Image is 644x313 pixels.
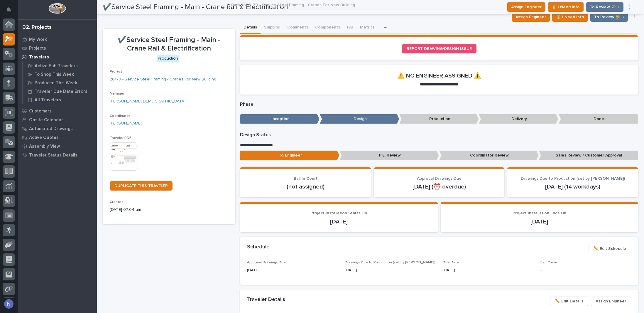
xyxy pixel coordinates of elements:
[591,297,631,306] button: Assign Engineer
[381,183,498,190] p: [DATE] (⏰ overdue)
[23,79,97,87] a: Produced This Week
[247,183,364,190] p: (not assigned)
[29,135,59,140] p: Active Quotes
[18,107,97,115] a: Customers
[35,72,74,77] p: To Shop This Week
[417,176,462,181] span: Approval Drawings Due
[18,142,97,151] a: Assembly View
[240,132,638,138] p: Design Status
[514,183,631,190] p: [DATE] (14 workdays)
[23,87,97,95] a: Traveler Due Date Errors
[247,244,270,250] h2: Schedule
[29,37,47,42] p: My Work
[114,184,168,188] span: DUPLICATE THIS TRAVELER
[29,117,63,123] p: Onsite Calendar
[443,267,533,273] p: [DATE]
[521,176,625,181] span: Drawings Due to Production (set by [PERSON_NAME])
[594,245,626,252] span: ✏️ Edit Schedule
[247,297,285,303] h2: Traveler Details
[157,55,179,62] div: Production
[512,12,550,22] button: Assign Engineer
[35,89,87,94] p: Traveler Due Date Errors
[515,14,546,21] span: Assign Engineer
[559,114,638,124] p: Done
[310,211,367,215] span: Project Installation Starts On
[3,298,15,310] button: users-avatar
[23,96,97,104] a: All Travelers
[35,97,61,103] p: All Travelers
[294,176,317,181] span: Ball In Court
[110,207,228,213] p: [DATE] 07:04 am
[110,92,124,95] span: Manager
[356,22,378,34] button: Metrics
[48,3,66,14] img: Workspace Logo
[247,267,338,273] p: [DATE]
[29,46,46,51] p: Projects
[402,44,476,53] a: REPORT DRAWING/DESIGN ISSUE
[110,181,173,191] a: DUPLICATE THIS TRAVELER
[240,22,261,34] button: Details
[29,144,60,149] p: Assembly View
[18,35,97,44] a: My Work
[555,298,583,305] span: ✏️ Edit Details
[231,1,355,8] a: Back to26179 - Service Steel Framing - Cranes For New Building
[540,261,558,264] span: Fab Crews
[110,98,185,105] a: [PERSON_NAME][DEMOGRAPHIC_DATA]
[439,151,539,160] p: Coordinator Review
[596,298,626,305] span: Assign Engineer
[397,72,481,79] h2: ⚠️ NO ENGINEER ASSIGNED ⚠️
[594,14,624,21] span: To Review 👨‍🏭 →
[18,133,97,142] a: Active Quotes
[110,70,122,73] span: Project
[590,12,628,22] button: To Review 👨‍🏭 →
[240,151,339,160] p: To Engineer
[35,80,77,86] p: Produced This Week
[448,218,631,225] p: [DATE]
[29,153,77,158] p: Traveler Status Details
[18,151,97,159] a: Traveler Status Details
[3,4,15,16] button: Notifications
[29,109,52,114] p: Customers
[312,22,344,34] button: Components
[18,115,97,124] a: Onsite Calendar
[110,200,124,204] span: Created
[110,136,131,140] span: Traveler PDF
[320,114,399,124] p: Design
[345,261,435,264] span: Drawings Due to Production (set by [PERSON_NAME])
[284,22,312,34] button: Comments
[29,126,73,132] p: Automated Drawings
[110,76,216,83] a: 26179 - Service Steel Framing - Cranes For New Building
[23,62,97,70] a: Active Fab Travelers
[345,267,435,273] p: [DATE]
[240,114,320,124] p: Inception
[35,63,78,69] p: Active Fab Travelers
[339,151,439,160] p: P.E. Review
[344,22,356,34] button: FAI
[399,114,479,124] p: Production
[479,114,558,124] p: Delivery
[247,218,430,225] p: [DATE]
[22,24,52,31] div: 02. Projects
[539,151,638,160] p: Sales Review / Customer Approval
[540,267,631,273] p: -
[552,12,588,22] button: ⏳ I Need Info
[556,14,584,21] span: ⏳ I Need Info
[18,124,97,133] a: Automated Drawings
[23,70,97,78] a: To Shop This Week
[589,244,631,253] button: ✏️ Edit Schedule
[407,47,472,51] span: REPORT DRAWING/DESIGN ISSUE
[18,44,97,53] a: Projects
[18,53,97,61] a: Travelers
[550,297,588,306] button: ✏️ Edit Details
[29,55,49,60] p: Travelers
[110,36,228,53] p: ✔️Service Steel Framing - Main - Crane Rail & Electrification
[443,261,459,264] span: Due Date
[247,261,286,264] span: Approval Drawings Due
[110,114,130,118] span: Coordinator
[261,22,284,34] button: Shipping
[110,120,142,127] a: [PERSON_NAME]
[513,211,566,215] span: Project Installation Ends On
[7,7,15,16] div: Notifications
[240,102,638,107] p: Phase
